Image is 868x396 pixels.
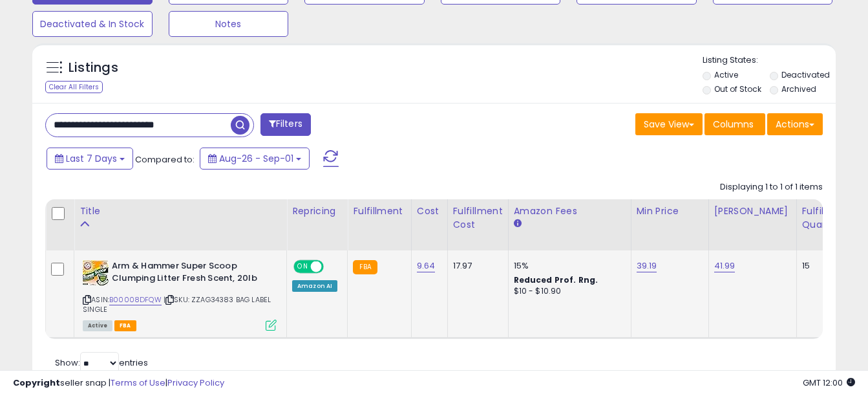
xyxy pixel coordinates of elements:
button: Last 7 Days [47,148,133,170]
span: | SKU: ZZAG34383 BAG LABEL SINGLE [83,294,271,314]
button: Save View [635,113,703,135]
div: Repricing [292,204,342,218]
label: Out of Stock [714,83,761,94]
label: Active [714,69,738,80]
p: Listing States: [703,54,836,67]
a: 41.99 [714,259,736,272]
label: Deactivated [781,69,830,80]
div: Fulfillable Quantity [802,204,847,232]
a: Privacy Policy [167,377,224,389]
div: 15% [514,260,621,272]
div: seller snap | | [13,377,224,390]
button: Filters [260,113,311,136]
div: Fulfillment [353,204,405,218]
div: Clear All Filters [45,81,103,93]
a: Terms of Use [111,377,165,389]
div: Title [79,204,281,218]
button: Notes [169,11,289,37]
h5: Listings [69,59,118,77]
div: Amazon AI [292,280,337,292]
button: Columns [704,113,765,135]
button: Deactivated & In Stock [32,11,153,37]
div: $10 - $10.90 [514,286,621,297]
span: 2025-09-9 12:00 GMT [803,377,855,389]
div: Displaying 1 to 1 of 1 items [720,181,823,193]
span: Columns [713,118,754,131]
label: Archived [781,83,816,94]
span: OFF [322,261,343,272]
button: Actions [767,113,823,135]
a: 9.64 [417,259,436,272]
div: Fulfillment Cost [453,204,503,232]
img: 61pMKrRbTHL._SL40_.jpg [83,260,109,286]
small: FBA [353,260,377,274]
span: All listings currently available for purchase on Amazon [83,320,112,331]
span: FBA [114,320,136,331]
strong: Copyright [13,377,60,389]
a: B00008DFQW [109,294,162,305]
b: Reduced Prof. Rng. [514,274,598,285]
span: Aug-26 - Sep-01 [219,152,293,165]
div: 17.97 [453,260,498,272]
b: Arm & Hammer Super Scoop Clumping Litter Fresh Scent, 20lb [112,260,269,287]
div: Amazon Fees [514,204,626,218]
div: Min Price [637,204,703,218]
div: [PERSON_NAME] [714,204,791,218]
div: 15 [802,260,842,272]
div: Cost [417,204,442,218]
span: Compared to: [135,153,195,166]
span: ON [295,261,311,272]
span: Last 7 Days [66,152,117,165]
div: ASIN: [83,260,277,329]
small: Amazon Fees. [514,218,522,230]
span: Show: entries [55,357,148,369]
button: Aug-26 - Sep-01 [200,148,310,170]
a: 39.19 [637,259,657,272]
